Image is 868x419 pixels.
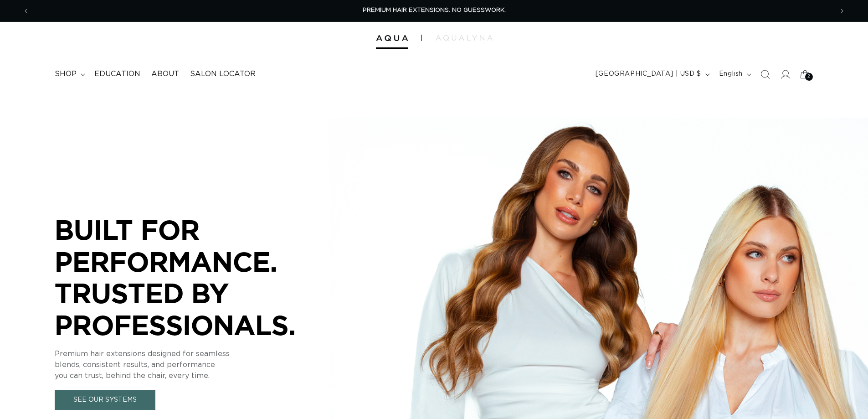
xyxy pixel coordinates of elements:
[16,2,36,20] button: Previous announcement
[436,35,493,41] img: aqualyna.com
[55,390,155,410] a: See Our Systems
[590,66,714,83] button: [GEOGRAPHIC_DATA] | USD $
[807,73,811,81] span: 2
[596,69,701,79] span: [GEOGRAPHIC_DATA] | USD $
[719,69,743,79] span: English
[94,69,140,79] span: Education
[755,64,775,84] summary: Search
[146,64,185,84] a: About
[55,214,328,341] p: BUILT FOR PERFORMANCE. TRUSTED BY PROFESSIONALS.
[376,35,408,41] img: Aqua Hair Extensions
[89,64,146,84] a: Education
[55,69,77,79] span: shop
[55,348,328,381] p: Premium hair extensions designed for seamless blends, consistent results, and performance you can...
[363,7,506,13] span: PREMIUM HAIR EXTENSIONS. NO GUESSWORK.
[49,64,89,84] summary: shop
[190,69,256,79] span: Salon Locator
[832,2,852,20] button: Next announcement
[714,66,755,83] button: English
[151,69,179,79] span: About
[185,64,261,84] a: Salon Locator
